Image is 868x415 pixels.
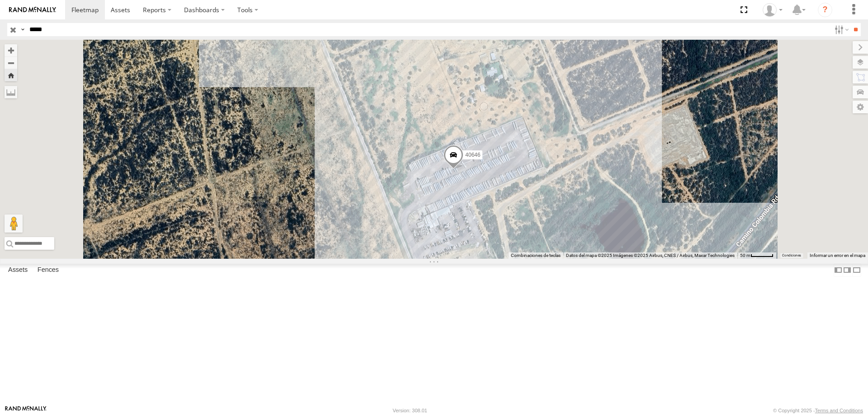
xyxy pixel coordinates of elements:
a: Condiciones (se abre en una nueva pestaña) [782,254,801,257]
label: Dock Summary Table to the Left [834,264,843,277]
span: 40646 [465,152,480,158]
label: Hide Summary Table [852,264,861,277]
button: Zoom Home [5,69,17,81]
label: Dock Summary Table to the Right [843,264,852,277]
button: Combinaciones de teclas [511,252,561,259]
button: Escala del mapa: 50 m por 47 píxeles [737,252,776,259]
label: Map Settings [853,101,868,113]
div: © Copyright 2025 - [773,408,863,413]
a: Visit our Website [5,406,47,415]
label: Search Filter Options [831,23,850,36]
label: Fences [33,264,63,276]
div: Version: 308.01 [393,408,427,413]
label: Search Query [19,23,26,36]
div: Juan Lopez [759,3,786,17]
button: Zoom in [5,44,17,56]
i: ? [818,3,832,17]
button: Arrastra el hombrecito naranja al mapa para abrir Street View [5,214,23,233]
a: Terms and Conditions [815,408,863,413]
label: Measure [5,86,17,98]
img: rand-logo.svg [9,7,56,13]
span: Datos del mapa ©2025 Imágenes ©2025 Airbus, CNES / Airbus, Maxar Technologies [566,253,735,258]
a: Informar un error en el mapa [810,253,865,258]
button: Zoom out [5,56,17,69]
span: 50 m [740,253,750,258]
label: Assets [4,264,32,276]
